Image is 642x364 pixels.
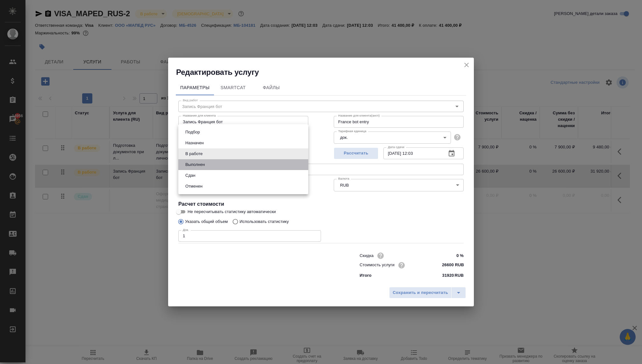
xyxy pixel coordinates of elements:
[183,161,207,168] button: Выполнен
[183,139,206,146] button: Назначен
[183,129,202,136] button: Подбор
[183,172,197,179] button: Сдан
[183,150,204,157] button: В работе
[183,183,204,190] button: Отменен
